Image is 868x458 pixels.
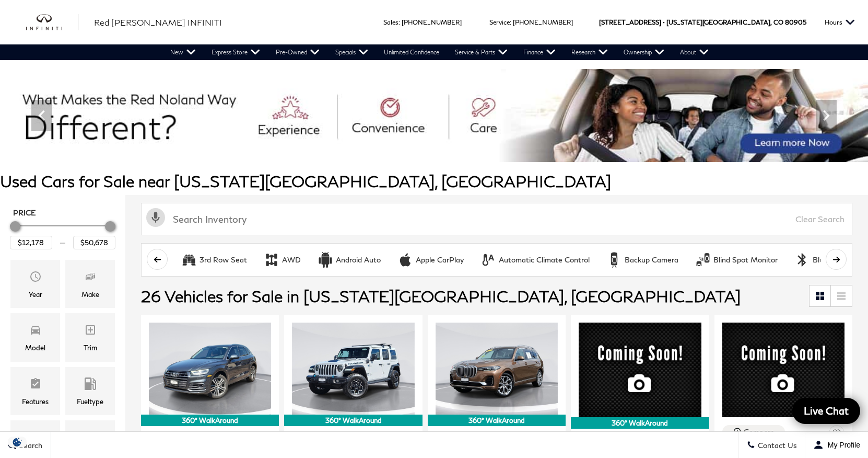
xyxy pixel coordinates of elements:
div: Automatic Climate Control [499,255,590,265]
button: Open user profile menu [805,432,868,458]
div: 3rd Row Seat [200,255,247,265]
section: Click to Open Cookie Consent Modal [5,437,29,448]
div: Make [81,289,99,300]
img: 2022 Ford Explorer Platinum [579,323,701,417]
button: Backup CameraBackup Camera [601,249,684,271]
div: 360° WalkAround [141,415,279,426]
span: Red [PERSON_NAME] INFINITI [94,17,222,27]
button: Android AutoAndroid Auto [312,249,386,271]
img: Opt-Out Icon [5,437,29,448]
a: About [672,44,717,60]
span: : [398,18,400,26]
img: 2023 Ram 2500 Big Horn [722,323,844,417]
span: Sales [383,18,398,26]
button: 3rd Row Seat3rd Row Seat [175,249,253,271]
button: BluetoothBluetooth [789,249,852,271]
img: 2022 Jeep Wrangler Unlimited Rubicon 4xe [292,323,414,415]
span: Features [29,375,42,396]
div: 360° WalkAround [571,417,709,429]
h5: Price [13,208,112,217]
span: Make [84,268,97,289]
div: AWD [282,255,301,265]
span: Live Chat [799,404,854,417]
a: Express Store [204,44,268,60]
div: 360° WalkAround [428,415,566,426]
div: Compare [744,427,775,437]
span: Service [489,18,510,26]
div: ModelModel [10,313,60,361]
div: Blind Spot Monitor [713,255,778,265]
div: Android Auto [336,255,381,265]
div: YearYear [10,260,60,308]
span: Transmission [29,428,42,449]
div: MakeMake [65,260,115,308]
button: AWDAWD [258,249,307,271]
div: Blind Spot Monitor [695,252,711,268]
div: Automatic Climate Control [480,252,496,268]
div: Model [25,342,45,353]
img: 2019 BMW X7 xDrive40i [436,323,558,415]
a: Red [PERSON_NAME] INFINITI [94,16,222,29]
div: Maximum Price [105,221,115,232]
span: Go to slide 1 [407,143,417,153]
div: Fueltype [77,396,103,407]
svg: Click to toggle on voice search [146,208,165,227]
span: Go to slide 3 [436,143,447,153]
div: Next [816,100,837,131]
div: FueltypeFueltype [65,367,115,415]
button: scroll right [826,249,847,270]
div: TrimTrim [65,313,115,361]
a: Unlimited Confidence [376,44,447,60]
button: Automatic Climate ControlAutomatic Climate Control [475,249,595,271]
div: FeaturesFeatures [10,367,60,415]
div: Backup Camera [606,252,622,268]
a: [STREET_ADDRESS] • [US_STATE][GEOGRAPHIC_DATA], CO 80905 [599,18,806,26]
div: Apple CarPlay [416,255,464,265]
nav: Main Navigation [162,44,717,60]
a: Service & Parts [447,44,515,60]
a: Research [564,44,616,60]
span: Fueltype [84,375,97,396]
span: Mileage [84,428,97,449]
input: Minimum [10,236,52,249]
div: AWD [264,252,279,268]
a: New [162,44,204,60]
span: Model [29,321,42,342]
div: Year [29,289,42,300]
button: Compare Vehicle [722,425,785,439]
span: My Profile [824,441,860,449]
div: Features [22,396,49,407]
div: Android Auto [318,252,333,268]
div: 360° WalkAround [284,415,422,426]
a: Pre-Owned [268,44,327,60]
a: Live Chat [792,398,860,424]
input: Search Inventory [141,203,852,235]
span: Year [29,268,42,289]
span: Go to slide 4 [451,143,461,153]
a: infiniti [26,14,78,31]
div: Backup Camera [625,255,678,265]
span: Contact Us [755,441,797,450]
span: : [510,18,511,26]
a: [PHONE_NUMBER] [513,18,573,26]
button: scroll left [147,249,168,270]
input: Maximum [73,236,115,249]
a: Finance [515,44,564,60]
img: INFINITI [26,14,78,31]
div: Bluetooth [794,252,810,268]
div: 3rd Row Seat [181,252,197,268]
div: Price [10,217,115,249]
img: 2020 Audi Q5 e 55 Prestige [149,323,271,415]
a: Specials [327,44,376,60]
button: Apple CarPlayApple CarPlay [392,249,470,271]
span: Search [16,441,42,450]
div: Trim [84,342,97,353]
span: Go to slide 2 [421,143,432,153]
span: Trim [84,321,97,342]
button: Save Vehicle [829,425,844,444]
button: Blind Spot MonitorBlind Spot Monitor [689,249,783,271]
div: Minimum Price [10,221,20,232]
div: Apple CarPlay [397,252,413,268]
span: 26 Vehicles for Sale in [US_STATE][GEOGRAPHIC_DATA], [GEOGRAPHIC_DATA] [141,287,741,305]
div: Previous [31,100,52,131]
